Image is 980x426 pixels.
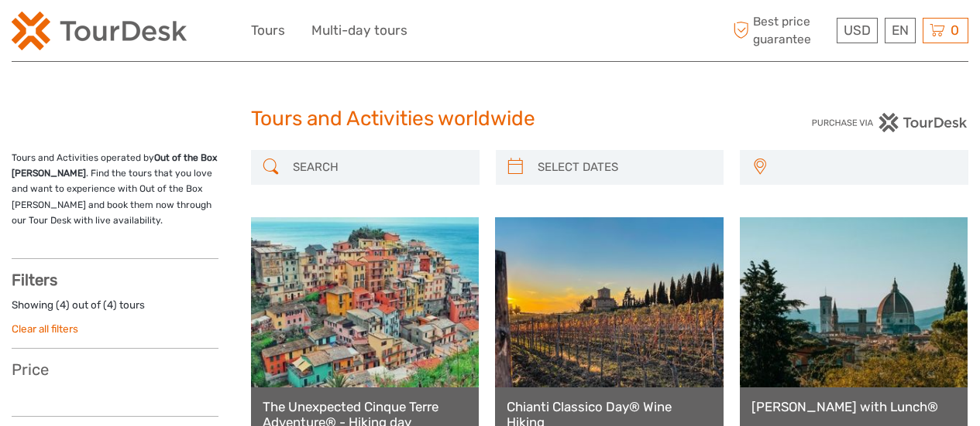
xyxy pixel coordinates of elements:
[12,152,217,179] strong: Out of the Box [PERSON_NAME]
[12,360,218,379] h3: Price
[12,150,218,229] p: Tours and Activities operated by . Find the tours that you love and want to experience with Out o...
[751,399,956,414] a: [PERSON_NAME] with Lunch®
[251,19,285,42] a: Tours
[885,18,916,43] div: EN
[531,154,717,181] input: SELECT DATES
[948,22,961,38] span: 0
[12,298,218,322] div: Showing ( ) out of ( ) tours
[729,13,833,47] span: Best price guarantee
[251,107,730,131] h1: Tours and Activities worldwide
[12,12,187,50] img: 2254-3441b4b5-4e5f-4d00-b396-31f1d84a6ebf_logo_small.png
[60,298,66,312] label: 4
[12,322,78,335] a: Clear all filters
[12,271,57,289] strong: Filters
[844,22,871,38] span: USD
[287,154,472,181] input: SEARCH
[107,298,113,312] label: 4
[311,19,407,42] a: Multi-day tours
[811,113,968,132] img: PurchaseViaTourDesk.png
